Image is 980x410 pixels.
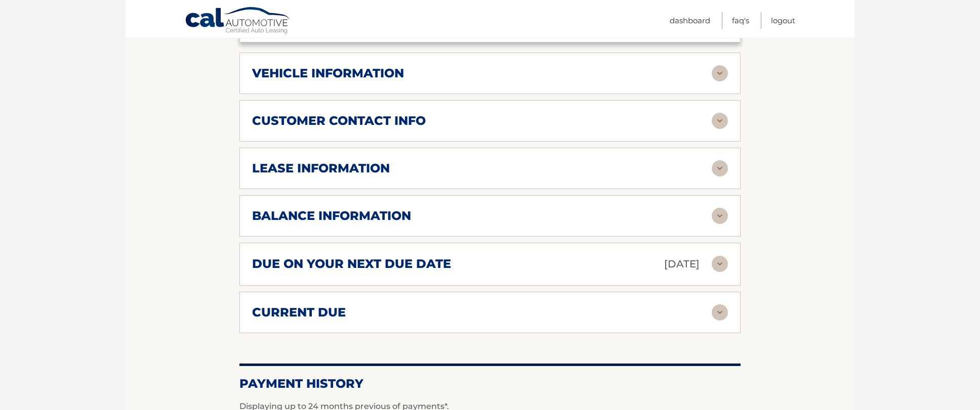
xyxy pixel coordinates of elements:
[252,256,451,271] h2: due on your next due date
[670,12,710,29] a: Dashboard
[712,113,728,129] img: accordion-rest.svg
[252,66,404,81] h2: vehicle information
[712,304,728,321] img: accordion-rest.svg
[664,255,700,273] p: [DATE]
[252,113,426,128] h2: customer contact info
[252,305,346,320] h2: current due
[712,256,728,272] img: accordion-rest.svg
[712,208,728,224] img: accordion-rest.svg
[239,376,741,391] h2: Payment History
[732,12,749,29] a: FAQ's
[252,208,411,223] h2: balance information
[712,160,728,176] img: accordion-rest.svg
[185,7,291,36] a: Cal Automotive
[252,161,390,176] h2: lease information
[712,65,728,81] img: accordion-rest.svg
[771,12,795,29] a: Logout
